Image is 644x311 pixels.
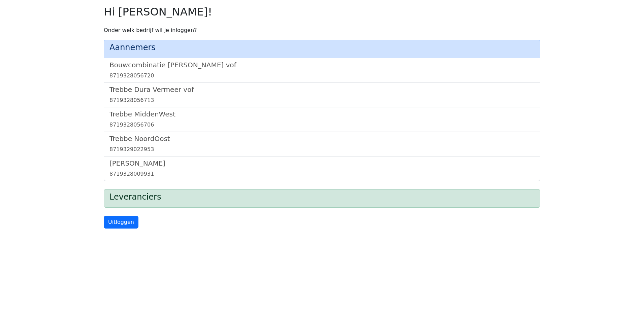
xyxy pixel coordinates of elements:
[104,216,138,229] a: Uitloggen
[109,61,535,80] a: Bouwcombinatie [PERSON_NAME] vof8719328056720
[109,145,535,153] div: 8719329022953
[109,72,535,80] div: 8719328056720
[109,121,535,129] div: 8719328056706
[109,159,535,178] a: [PERSON_NAME]8719328009931
[109,110,535,118] h5: Trebbe MiddenWest
[109,170,535,178] div: 8719328009931
[109,135,535,143] h5: Trebbe NoordOost
[109,110,535,129] a: Trebbe MiddenWest8719328056706
[109,192,535,202] h4: Leveranciers
[109,43,535,53] h4: Aannemers
[104,5,540,18] h2: Hi [PERSON_NAME]!
[109,159,535,167] h5: [PERSON_NAME]
[109,85,535,94] h5: Trebbe Dura Vermeer vof
[109,135,535,153] a: Trebbe NoordOost8719329022953
[104,26,540,34] p: Onder welk bedrijf wil je inloggen?
[109,85,535,104] a: Trebbe Dura Vermeer vof8719328056713
[109,61,535,69] h5: Bouwcombinatie [PERSON_NAME] vof
[109,96,535,104] div: 8719328056713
